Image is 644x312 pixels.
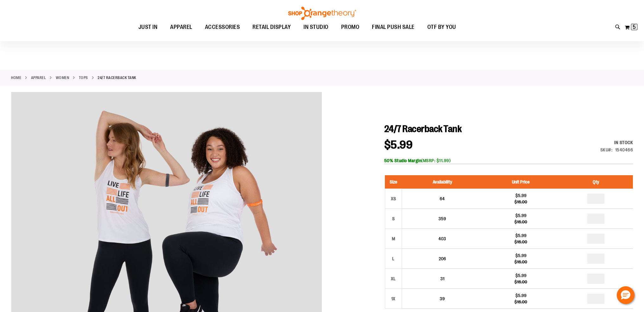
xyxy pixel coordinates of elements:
[389,194,398,203] div: XS
[287,7,357,20] img: Shop Orangetheory
[486,272,556,279] div: $5.99
[486,239,556,245] div: $16.00
[440,276,444,281] span: 31
[384,123,462,134] span: 24/7 Racerback Tank
[486,199,556,205] div: $16.00
[384,158,422,163] b: 50% Studio Margin
[483,175,559,189] th: Unit Price
[205,20,240,34] span: ACCESSORIES
[486,279,556,285] div: $16.00
[335,20,366,35] a: PROMO
[297,20,335,35] a: IN STUDIO
[79,75,88,81] a: Tops
[164,20,199,35] a: APPAREL
[138,20,158,34] span: JUST IN
[132,20,164,35] a: JUST IN
[31,75,46,81] a: APPAREL
[633,24,636,30] span: 5
[389,234,398,243] div: M
[438,236,446,241] span: 403
[389,254,398,263] div: L
[385,175,402,189] th: Size
[11,75,21,81] a: Home
[384,138,413,151] span: $5.99
[303,20,328,34] span: IN STUDIO
[427,20,456,34] span: OTF BY YOU
[440,296,445,301] span: 39
[366,20,421,34] a: FINAL PUSH SALE
[98,75,136,81] strong: 24/7 Racerback Tank
[372,20,415,34] span: FINAL PUSH SALE
[56,75,69,81] a: WOMEN
[199,20,246,35] a: ACCESSORIES
[486,292,556,299] div: $5.99
[439,256,446,261] span: 206
[486,219,556,225] div: $16.00
[170,20,192,34] span: APPAREL
[486,192,556,199] div: $5.99
[252,20,291,34] span: RETAIL DISPLAY
[486,299,556,305] div: $16.00
[341,20,360,34] span: PROMO
[486,259,556,265] div: $16.00
[384,157,633,164] div: (MSRP: $11.99)
[486,232,556,239] div: $5.99
[600,139,633,146] div: Availability
[402,175,483,189] th: Availability
[600,147,613,152] strong: SKU
[389,214,398,223] div: S
[617,286,634,304] button: Hello, have a question? Let’s chat.
[486,252,556,259] div: $5.99
[246,20,297,35] a: RETAIL DISPLAY
[486,212,556,219] div: $5.99
[600,139,633,146] div: In stock
[440,196,445,201] span: 64
[389,274,398,283] div: XL
[615,147,633,153] div: 1540466
[438,216,446,221] span: 359
[421,20,462,35] a: OTF BY YOU
[389,294,398,303] div: 1X
[559,175,633,189] th: Qty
